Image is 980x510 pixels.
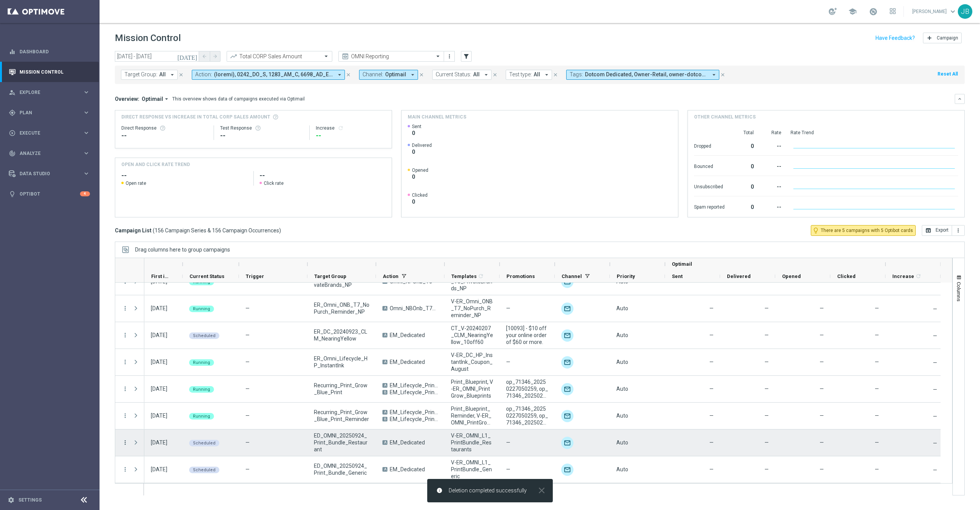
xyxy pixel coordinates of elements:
button: more_vert [122,332,129,339]
span: — [933,333,937,339]
span: Recurring_Print_Grow_Blue_Print_Reminder [314,409,369,423]
h1: Mission Control [115,33,181,44]
i: keyboard_arrow_right [83,89,90,96]
h4: Other channel metrics [694,114,756,120]
span: Delivered [412,142,432,148]
span: Trigger [246,273,264,279]
span: B [382,417,387,421]
button: more_vert [446,52,453,61]
i: arrow_back [202,54,207,59]
span: ( [153,227,155,234]
div: 4 [80,191,90,196]
i: more_vert [955,227,961,234]
i: play_circle_outline [9,130,16,137]
div: 24 Sep 2025, Wednesday [151,305,167,312]
span: op_71346_20250227050259, op_71346_20250227050259 [506,405,548,426]
div: 24 Sep 2025, Wednesday [151,385,167,392]
div: Row Groups [135,247,230,253]
i: lightbulb [9,191,16,197]
i: close [346,72,351,77]
button: close [178,71,185,79]
button: filter_alt [461,51,472,62]
div: Total [734,130,754,136]
span: school [848,7,857,16]
span: B [382,390,387,395]
div: Dashboard [9,41,90,62]
img: Optimail [561,329,573,342]
ng-select: Total CORP Sales Amount [227,51,332,62]
span: Opened [782,273,801,279]
div: Test Response [220,125,303,131]
span: Scheduled [193,333,216,338]
span: — [933,360,937,366]
img: Optimail [561,383,573,395]
i: close [178,72,184,77]
span: A [382,383,387,388]
button: play_circle_outline Execute keyboard_arrow_right [8,130,90,136]
button: refresh [338,125,344,131]
div: Unsubscribed [694,180,725,192]
span: — [875,332,879,338]
button: close [492,71,498,79]
button: arrow_forward [210,51,220,62]
span: — [709,386,714,392]
span: — [245,305,250,311]
i: keyboard_arrow_down [957,96,962,102]
span: ER_Omni_Lifecycle_HP_InstantInk [314,355,369,369]
span: — [820,386,824,392]
button: [DATE] [176,51,199,63]
div: Analyze [9,150,83,157]
span: — [245,413,250,419]
span: Templates [451,273,477,279]
div: 0 [734,200,754,212]
i: close [537,485,547,495]
span: — [506,359,510,365]
i: close [553,72,558,77]
div: Optimail [561,356,573,369]
div: 0 [734,180,754,192]
button: track_changes Analyze keyboard_arrow_right [8,150,90,156]
span: Optimail [142,95,163,102]
span: — [709,332,714,338]
h3: Campaign List [115,227,281,234]
span: All [159,71,166,78]
button: close [552,71,559,79]
span: V-ER_DC_HP_InstantInk_Coupon_August [451,352,493,372]
div: 24 Sep 2025, Wednesday [151,332,167,339]
div: 24 Sep 2025, Wednesday [151,359,167,365]
i: close [720,72,725,77]
span: — [875,305,879,311]
span: Sent [412,123,421,130]
span: — [933,306,937,312]
span: Recurring_Print_Grow_Blue_Print [314,382,369,396]
i: close [492,72,498,77]
button: more_vert [122,359,129,365]
span: All [473,71,480,78]
button: arrow_back [199,51,210,62]
button: Tags: Dotcom Dedicated, Owner-Retail, owner-dotcom-dedicated, owner-omni-dedicated, owner-retail ... [566,70,719,80]
div: -- [763,180,781,192]
div: person_search Explore keyboard_arrow_right [8,89,90,95]
button: Mission Control [8,69,90,75]
div: 24 Sep 2025, Wednesday [151,412,167,419]
span: — [764,413,769,419]
span: — [933,387,937,393]
span: ER_DC_20240923_CLM_NearingYellow [314,328,369,342]
input: Have Feedback? [875,35,915,41]
button: gps_fixed Plan keyboard_arrow_right [8,110,90,116]
i: arrow_drop_down [710,71,717,78]
i: refresh [478,273,484,279]
span: — [764,332,769,338]
i: keyboard_arrow_right [83,170,90,177]
span: 0 [412,198,428,205]
button: Current Status: All arrow_drop_down [432,70,492,80]
span: EM_Dedicated [390,332,425,339]
span: EM_Lifecycle_PrintMarketing [390,382,438,389]
div: lightbulb Optibot 4 [8,191,90,197]
button: open_in_browser Export [922,225,952,236]
span: Delivered [727,273,751,279]
div: Execute [9,130,83,137]
span: A [382,410,387,415]
i: close [419,72,424,77]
